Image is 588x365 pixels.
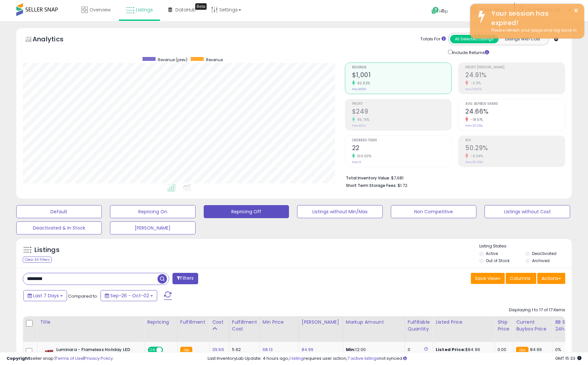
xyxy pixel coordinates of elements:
[16,205,102,218] button: Default
[297,205,383,218] button: Listings without Min/Max
[468,81,481,86] small: -3.71%
[436,319,492,326] div: Listed Price
[352,124,366,128] small: Prev: $134
[439,8,448,14] span: Help
[468,117,483,122] small: -18.51%
[352,108,452,117] h2: $249
[147,319,175,326] div: Repricing
[465,124,483,128] small: Prev: 30.26%
[498,35,547,43] button: Listings With Cost
[420,36,446,42] div: Totals For
[468,154,483,159] small: -5.04%
[208,356,581,362] div: Last InventoryLab Update: 4 hours ago, requires user action, not synced.
[355,117,370,122] small: 85.76%
[23,257,52,263] div: Clear All Filters
[498,319,511,332] div: Ship Price
[506,273,536,284] button: Columns
[465,66,565,69] span: Profit [PERSON_NAME]
[40,319,142,326] div: Title
[355,154,372,159] small: 100.00%
[465,87,482,91] small: Prev: 25.87%
[509,307,565,313] div: Displaying 1 to 17 of 17 items
[532,258,550,263] label: Archived
[56,355,83,361] a: Terms of Use
[532,251,556,256] label: Deactivated
[263,319,296,326] div: Min Price
[555,319,579,332] div: BB Share 24h.
[33,35,76,45] h5: Analytics
[555,355,581,361] span: 2025-10-11 15:33 GMT
[16,221,102,234] button: Deactivated & In Stock
[465,139,565,142] span: ROI
[398,182,407,189] span: $1.72
[450,35,499,43] button: All Selected Listings
[486,9,579,27] div: Your session has expired!
[195,3,207,10] div: Tooltip anchor
[206,57,223,63] span: Revenue
[537,273,565,284] button: Actions
[443,49,497,56] div: Include Returns
[352,66,452,69] span: Revenue
[347,355,379,361] a: 7 active listings
[486,251,498,256] label: Active
[479,243,572,249] p: Listing States:
[431,7,439,15] i: Get Help
[346,175,390,181] b: Total Inventory Value:
[7,355,30,361] strong: Copyright
[355,81,370,86] small: 92.92%
[172,273,198,284] button: Filters
[175,7,196,13] span: DataHub
[408,319,430,332] div: Fulfillable Quantity
[346,174,560,181] li: $7,681
[346,319,402,326] div: Markup Amount
[232,319,257,332] div: Fulfillment Cost
[465,144,565,153] h2: 50.29%
[573,7,579,15] button: ×
[34,246,60,255] h5: Listings
[23,290,67,301] button: Last 7 Days
[33,292,59,299] span: Last 7 Days
[352,144,452,153] h2: 22
[289,355,304,361] a: 1 listing
[84,355,113,361] a: Privacy Policy
[465,71,565,80] h2: 24.91%
[510,275,530,282] span: Columns
[352,71,452,80] h2: $1,001
[158,57,187,63] span: Revenue (prev)
[352,160,361,164] small: Prev: 11
[465,102,565,106] span: Avg. Buybox Share
[180,319,207,326] div: Fulfillment
[346,183,397,188] b: Short Term Storage Fees:
[7,356,113,362] div: seller snap | |
[110,292,149,299] span: Sep-26 - Oct-02
[426,2,461,21] a: Help
[465,108,565,117] h2: 24.66%
[471,273,505,284] button: Save View
[110,221,196,234] button: [PERSON_NAME]
[68,293,98,299] span: Compared to:
[136,7,153,13] span: Listings
[352,139,452,142] span: Ordered Items
[110,205,196,218] button: Repricing On
[465,160,483,164] small: Prev: 52.96%
[516,319,550,332] div: Current Buybox Price
[486,258,510,263] label: Out of Stock
[352,87,366,91] small: Prev: $519
[101,290,157,301] button: Sep-26 - Oct-02
[486,27,579,34] div: Please refresh your page and log back in
[89,7,111,13] span: Overview
[485,205,570,218] button: Listings without Cost
[352,102,452,106] span: Profit
[204,205,289,218] button: Repricing Off
[302,319,340,326] div: [PERSON_NAME]
[212,319,226,326] div: Cost
[391,205,476,218] button: Non Competitive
